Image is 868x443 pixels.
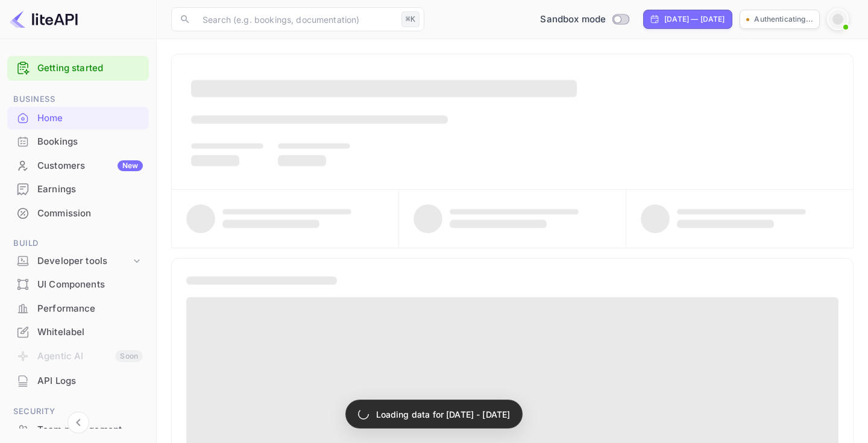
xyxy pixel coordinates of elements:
div: Team management [37,423,143,437]
div: Commission [7,202,149,225]
div: New [118,160,143,171]
a: Team management [7,418,149,441]
div: UI Components [7,273,149,297]
a: Performance [7,297,149,319]
div: API Logs [37,374,143,388]
div: Commission [37,207,143,221]
div: Earnings [7,178,149,201]
a: Whitelabel [7,321,149,343]
div: API Logs [7,369,149,393]
div: Bookings [7,130,149,154]
div: ⌘K [401,11,420,27]
p: Authenticating... [754,14,813,25]
div: Customers [37,159,143,173]
div: Performance [37,302,143,316]
div: Earnings [37,183,143,196]
button: Collapse navigation [68,412,89,433]
span: Security [7,405,149,418]
div: Developer tools [37,254,131,268]
p: Loading data for [DATE] - [DATE] [376,408,511,421]
div: Getting started [7,56,149,81]
div: Whitelabel [37,325,143,339]
a: CustomersNew [7,154,149,177]
div: Click to change the date range period [643,10,732,29]
a: API Logs [7,369,149,392]
input: Search (e.g. bookings, documentation) [195,7,397,31]
a: Bookings [7,130,149,152]
span: Business [7,93,149,106]
div: UI Components [37,278,143,292]
img: LiteAPI logo [10,10,78,29]
div: [DATE] — [DATE] [664,14,725,25]
a: Getting started [37,61,143,75]
div: Home [37,112,143,125]
div: Whitelabel [7,321,149,344]
div: Performance [7,297,149,321]
a: Home [7,107,149,129]
div: Bookings [37,135,143,149]
a: Earnings [7,178,149,200]
div: CustomersNew [7,154,149,178]
span: Build [7,237,149,250]
a: UI Components [7,273,149,295]
span: Sandbox mode [540,13,606,27]
a: Commission [7,202,149,224]
div: Switch to Production mode [535,13,634,27]
div: Developer tools [7,251,149,272]
div: Home [7,107,149,130]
